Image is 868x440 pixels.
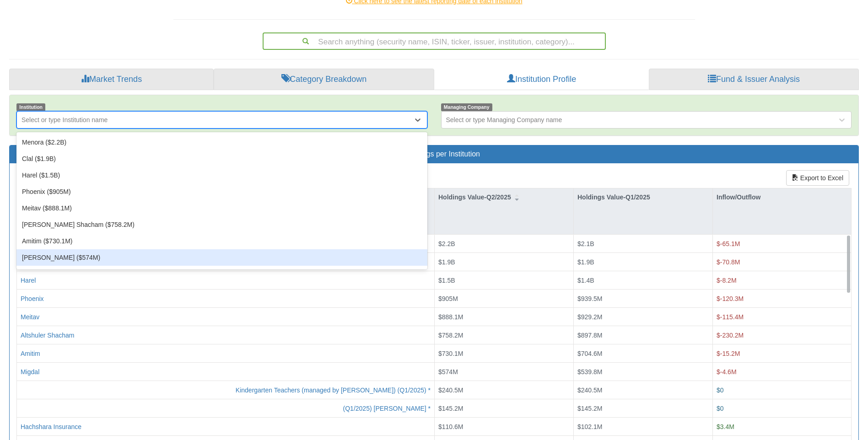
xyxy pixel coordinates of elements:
[717,368,737,375] span: $-4.6M
[717,331,744,338] span: $-230.2M
[16,200,427,216] div: Meitav ($888.1M)
[21,330,75,339] button: Altshuler Shacham
[577,258,594,265] span: $1.9B
[438,240,455,247] span: $2.2B
[717,240,740,247] span: $-65.1M
[438,386,463,393] span: $240.5M
[434,69,649,91] a: Institution Profile
[717,276,737,284] span: $-8.2M
[438,368,458,375] span: $574M
[264,33,605,49] div: Search anything (security name, ISIN, ticker, issuer, institution, category)...
[717,423,734,430] span: $3.4M
[16,150,852,158] h3: Total Holdings per Institution
[435,188,573,206] div: Holdings Value-Q2/2025
[343,403,431,413] button: * [PERSON_NAME] (Q1/2025)
[577,276,594,284] span: $1.4B
[438,276,455,284] span: $1.5B
[446,115,562,124] div: Select or type Managing Company name
[713,188,851,206] div: Inflow/Outflow
[16,183,427,200] div: Phoenix ($905M)
[577,331,602,338] span: $897.8M
[21,312,39,321] button: Meitav
[16,249,427,266] div: [PERSON_NAME] ($574M)
[577,240,594,247] span: $2.1B
[438,404,463,412] span: $145.2M
[438,258,455,265] span: $1.9B
[16,103,45,111] span: Institution
[577,386,602,393] span: $240.5M
[717,295,744,302] span: $-120.3M
[16,233,427,249] div: Amitim ($730.1M)
[236,385,431,394] button: * Kindergarten Teachers (managed by [PERSON_NAME]) (Q1/2025)
[438,313,463,320] span: $888.1M
[16,266,427,282] div: * Kindergarten Teachers (managed by [PERSON_NAME]) ($240.5M) (Q1/2025)
[438,423,463,430] span: $110.6M
[577,313,602,320] span: $929.2M
[577,423,602,430] span: $102.1M
[214,69,434,91] a: Category Breakdown
[577,404,602,412] span: $145.2M
[22,115,108,124] div: Select or type Institution name
[438,295,458,302] span: $905M
[21,275,36,284] button: Harel
[649,69,859,91] a: Fund & Issuer Analysis
[717,313,744,320] span: $-115.4M
[438,331,463,338] span: $758.2M
[577,349,602,357] span: $704.6M
[16,167,427,183] div: Harel ($1.5B)
[717,258,740,265] span: $-70.8M
[577,295,602,302] span: $939.5M
[16,150,427,167] div: Clal ($1.9B)
[21,294,44,303] button: Phoenix
[786,170,849,186] button: Export to Excel
[717,386,724,393] span: $0
[717,349,740,357] span: $-15.2M
[441,103,492,111] span: Managing Company
[577,368,602,375] span: $539.8M
[21,349,40,358] button: Amitim
[574,188,712,206] div: Holdings Value-Q1/2025
[438,349,463,357] span: $730.1M
[9,69,214,91] a: Market Trends
[21,367,39,376] button: Migdal
[16,134,427,150] div: Menora ($2.2B)
[16,216,427,233] div: [PERSON_NAME] Shacham ($758.2M)
[717,404,724,412] span: $0
[21,422,81,431] button: Hachshara Insurance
